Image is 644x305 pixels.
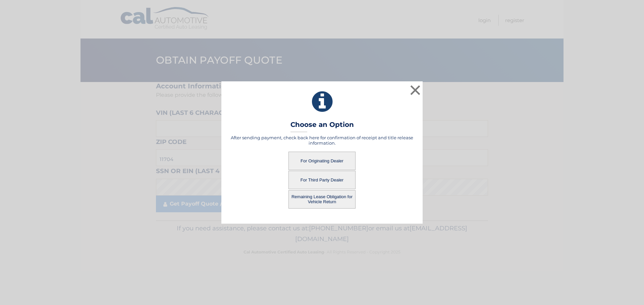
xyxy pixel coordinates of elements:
button: Remaining Lease Obligation for Vehicle Return [288,190,356,209]
h5: After sending payment, check back here for confirmation of receipt and title release information. [230,135,414,146]
button: × [409,83,422,97]
button: For Third Party Dealer [288,171,356,189]
h3: Choose an Option [290,121,354,132]
button: For Originating Dealer [288,152,356,170]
